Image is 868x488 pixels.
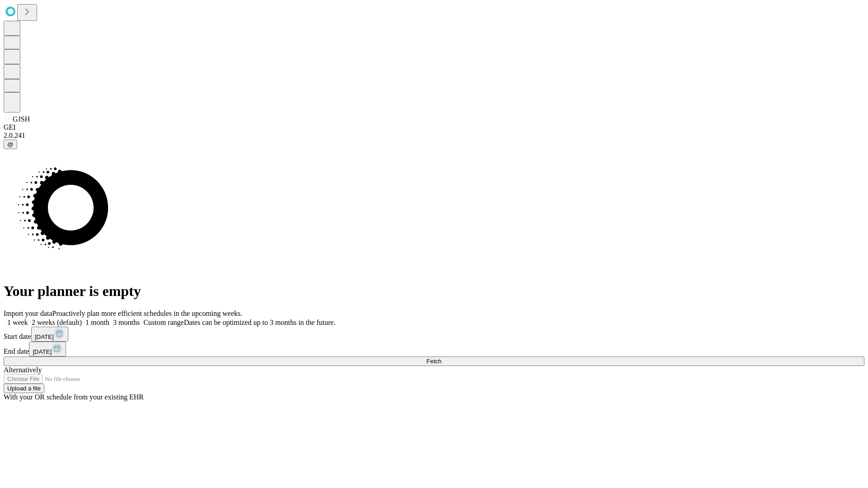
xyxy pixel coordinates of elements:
span: Alternatively [4,366,42,374]
div: 2.0.241 [4,131,864,140]
span: GJSH [13,115,30,123]
span: Proactively plan more efficient schedules in the upcoming weeks. [52,310,242,317]
span: 2 weeks (default) [32,319,82,326]
button: @ [4,140,17,149]
h1: Your planner is empty [4,283,864,300]
div: GEI [4,123,864,131]
span: 1 month [85,319,109,326]
button: [DATE] [29,342,66,357]
button: Upload a file [4,384,44,393]
span: Custom range [143,319,184,326]
button: Fetch [4,357,864,366]
span: Import your data [4,310,52,317]
span: Fetch [426,358,441,365]
span: [DATE] [35,333,54,340]
button: [DATE] [31,327,68,342]
span: @ [7,141,14,148]
span: With your OR schedule from your existing EHR [4,393,144,401]
span: [DATE] [33,348,52,355]
span: 1 week [7,319,28,326]
span: Dates can be optimized up to 3 months in the future. [184,319,335,326]
div: End date [4,342,864,357]
div: Start date [4,327,864,342]
span: 3 months [113,319,140,326]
